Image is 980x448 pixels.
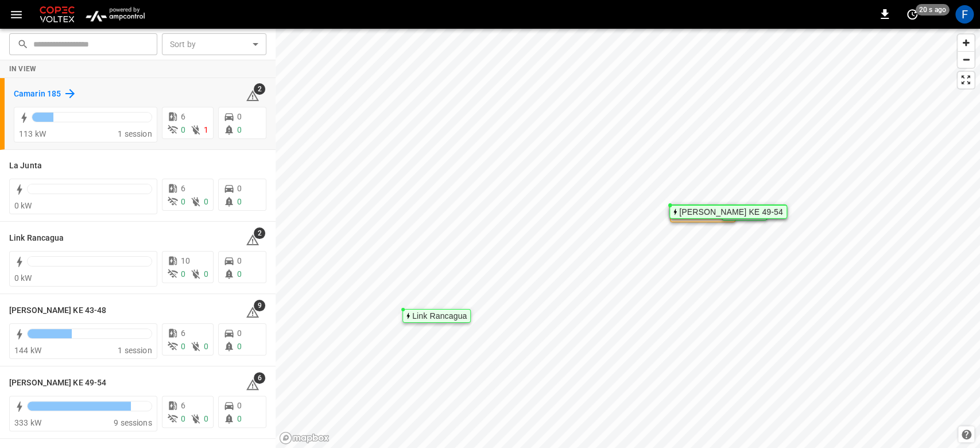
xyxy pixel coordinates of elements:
span: 0 kW [14,201,32,210]
span: 0 [237,125,242,134]
span: 0 [237,414,242,423]
span: 0 [204,342,208,351]
span: 10 [181,256,190,265]
span: 1 session [118,129,152,138]
span: 0 [181,269,185,279]
span: 6 [181,401,185,410]
span: 0 [181,342,185,351]
span: 6 [181,184,185,193]
span: 0 [204,269,208,279]
span: 0 [237,269,242,279]
span: 144 kW [14,346,41,355]
strong: In View [9,65,37,73]
button: Zoom in [958,34,974,51]
span: 0 [204,414,208,423]
canvas: Map [276,29,980,448]
h6: Camarin 185 [14,88,61,101]
span: 1 [204,125,208,134]
span: 0 [237,329,242,338]
a: Mapbox homepage [279,431,330,445]
span: 333 kW [14,418,41,427]
span: 6 [181,112,185,121]
span: 0 [204,197,208,206]
span: 0 [237,197,242,206]
span: 2 [254,83,265,95]
div: Map marker [669,205,787,219]
span: 0 kW [14,273,32,283]
h6: Loza Colon KE 49-54 [9,377,106,389]
span: 2 [254,227,265,239]
div: Map marker [402,309,471,323]
span: 0 [181,125,185,134]
span: 20 s ago [916,4,950,16]
div: [PERSON_NAME] KE 49-54 [679,208,783,215]
div: Map marker [669,204,787,218]
span: 0 [237,112,242,121]
h6: Link Rancagua [9,232,64,245]
span: 113 kW [19,129,46,138]
span: 0 [237,256,242,265]
span: 9 sessions [114,418,152,427]
button: Zoom out [958,51,974,68]
span: 0 [181,414,185,423]
span: 9 [254,300,265,311]
span: 0 [237,342,242,351]
h6: La Junta [9,160,42,172]
span: 6 [181,329,185,338]
button: set refresh interval [903,5,921,24]
div: profile-icon [955,5,974,24]
img: Customer Logo [37,3,77,25]
span: 1 session [118,346,152,355]
h6: Loza Colon KE 43-48 [9,304,106,317]
span: 6 [254,372,265,384]
span: 0 [181,197,185,206]
span: 0 [237,401,242,410]
span: Zoom out [958,52,974,68]
div: Link Rancagua [412,312,467,319]
span: 0 [237,184,242,193]
img: ampcontrol.io logo [82,3,149,25]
